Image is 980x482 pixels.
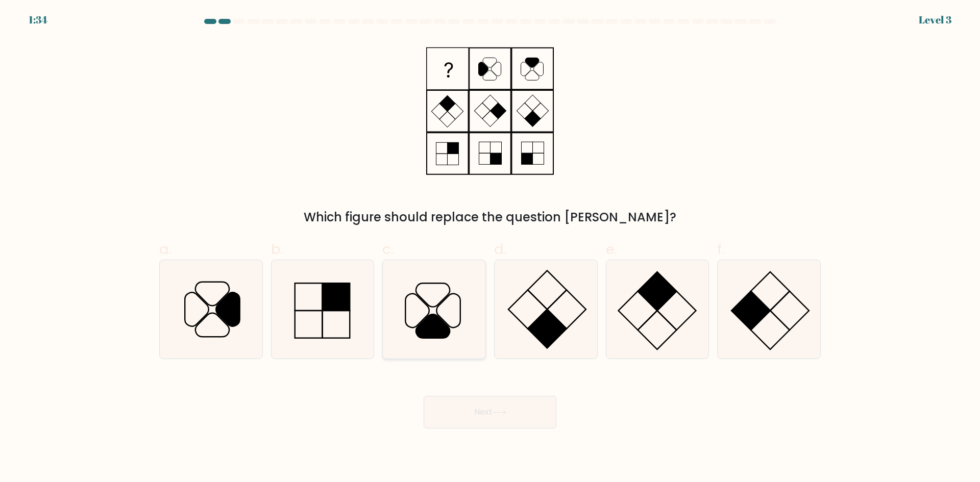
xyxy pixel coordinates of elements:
[919,12,951,28] div: Level 3
[424,396,556,428] button: Next
[159,239,171,259] span: a.
[382,239,394,259] span: c.
[29,12,47,28] div: 1:34
[165,208,815,226] div: Which figure should replace the question [PERSON_NAME]?
[494,239,506,259] span: d.
[606,239,617,259] span: e.
[717,239,724,259] span: f.
[271,239,283,259] span: b.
